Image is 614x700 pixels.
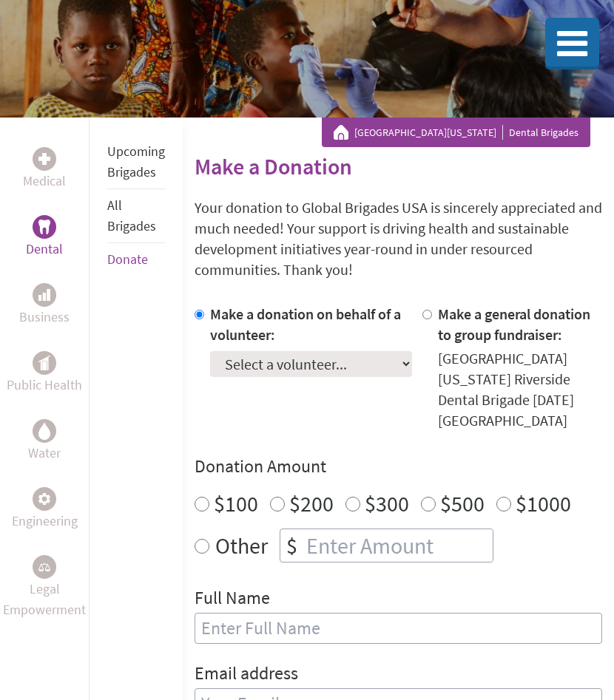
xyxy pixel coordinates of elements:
img: Engineering [38,493,50,505]
p: Public Health [7,375,82,395]
p: Your donation to Global Brigades USA is sincerely appreciated and much needed! Your support is dr... [195,197,602,280]
input: Enter Full Name [195,613,602,644]
div: $ [280,529,303,562]
img: Public Health [38,356,50,370]
a: DentalDental [26,215,63,259]
div: Engineering [33,487,56,511]
img: Legal Empowerment [38,563,50,571]
p: Business [19,307,70,327]
div: Medical [33,147,56,171]
a: All Brigades [107,197,156,234]
input: Enter Amount [303,529,493,562]
a: BusinessBusiness [19,283,70,327]
img: Water [38,422,50,439]
p: Medical [23,171,66,191]
li: Donate [107,243,165,276]
div: Public Health [33,351,56,375]
a: [GEOGRAPHIC_DATA][US_STATE] [354,125,503,140]
img: Dental [38,220,50,234]
a: Donate [107,251,148,268]
a: EngineeringEngineering [12,487,78,531]
h4: Donation Amount [195,455,602,478]
label: $1000 [516,489,571,517]
a: Public HealthPublic Health [7,351,82,395]
li: All Brigades [107,189,165,243]
label: $300 [365,489,409,517]
div: Water [33,419,56,443]
p: Water [28,443,61,463]
a: WaterWater [28,419,61,463]
p: Engineering [12,511,78,531]
div: Business [33,283,56,307]
label: $100 [214,489,258,517]
div: Dental [33,215,56,239]
label: Full Name [195,586,270,613]
img: Medical [38,153,50,165]
li: Upcoming Brigades [107,135,165,189]
a: Upcoming Brigades [107,143,165,180]
label: $500 [440,489,485,517]
img: Business [38,289,50,301]
a: Legal EmpowermentLegal Empowerment [3,555,86,620]
h2: Make a Donation [195,153,602,180]
div: [GEOGRAPHIC_DATA][US_STATE] Riverside Dental Brigade [DATE] [GEOGRAPHIC_DATA] [438,348,603,431]
label: Other [215,529,268,563]
label: Make a general donation to group fundraiser: [438,305,590,344]
div: Dental Brigades [334,125,578,140]
p: Dental [26,239,63,259]
label: $200 [289,489,334,517]
a: MedicalMedical [23,147,66,191]
div: Legal Empowerment [33,555,56,579]
label: Make a donation on behalf of a volunteer: [210,305,401,344]
label: Email address [195,662,298,688]
p: Legal Empowerment [3,579,86,620]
